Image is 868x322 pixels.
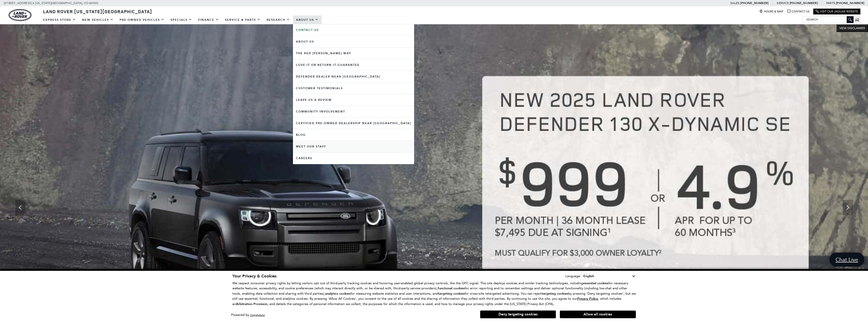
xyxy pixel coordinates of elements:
a: land-rover [9,9,31,21]
a: The Red [PERSON_NAME] Way [293,48,414,59]
a: Service & Parts [222,15,264,24]
span: Parts [826,1,835,5]
strong: essential cookies [583,281,608,286]
a: About Us [293,15,322,24]
a: Research [264,15,293,24]
a: Visit Our Jaguar Website [816,10,858,13]
strong: analytics cookies [325,291,350,296]
button: Allow all cookies [560,311,636,318]
button: Deny targeting cookies [480,310,556,318]
a: Contact Us [293,24,414,36]
div: Powered by [231,313,265,317]
a: Community Involvement [293,106,414,117]
a: [PHONE_NUMBER] [740,1,768,5]
a: New Vehicles [79,15,117,24]
strong: targeting cookies [438,291,465,296]
button: VIEW DISCLAIMER [836,24,868,32]
nav: Main Navigation [40,15,322,24]
div: Next [843,200,853,215]
a: Love It or Return It Guarantee [293,59,414,71]
a: Privacy Policy [577,297,598,300]
a: [STREET_ADDRESS] • [US_STATE][GEOGRAPHIC_DATA], CO 80905 [4,1,98,5]
span: Chat Live [833,256,861,263]
a: Land Rover [US_STATE][GEOGRAPHIC_DATA] [40,8,155,14]
span: Your Privacy & Cookies [232,273,276,279]
img: Land Rover [9,9,31,21]
strong: targeting cookies [542,291,568,296]
a: About Us [293,36,414,47]
a: Contact Us [787,10,809,13]
strong: Arbitration Provision [236,302,267,306]
a: Hours & Map [759,10,783,13]
span: Sales [730,1,740,5]
a: Pre-Owned Vehicles [117,15,168,24]
a: Leave Us A Review [293,94,414,106]
a: Customer Testimonials [293,83,414,94]
div: Language: [565,274,581,278]
b: Contact Us [296,28,319,32]
a: [PHONE_NUMBER] [836,1,864,5]
span: VIEW DISCLAIMER [839,26,865,30]
span: Land Rover [US_STATE][GEOGRAPHIC_DATA] [43,8,152,14]
a: ComplyAuto [250,313,265,317]
select: Language Select [582,273,636,279]
a: Blog [293,129,414,141]
a: Careers [293,153,414,164]
a: Chat Live [829,253,864,267]
a: Meet Our Staff [293,141,414,152]
u: Privacy Policy [577,296,598,301]
a: [PHONE_NUMBER] [790,1,818,5]
span: Service [777,1,789,5]
a: Finance [195,15,222,24]
p: We respect consumer privacy rights by letting visitors opt out of third-party tracking cookies an... [232,281,636,307]
a: Specials [168,15,195,24]
div: Previous [15,200,25,215]
strong: functional cookies [438,286,465,291]
a: EXPRESS STORE [40,15,79,24]
input: Search [803,16,853,23]
a: Defender Dealer near [GEOGRAPHIC_DATA] [293,71,414,82]
a: Certified Pre-Owned Dealership near [GEOGRAPHIC_DATA] [293,118,414,129]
